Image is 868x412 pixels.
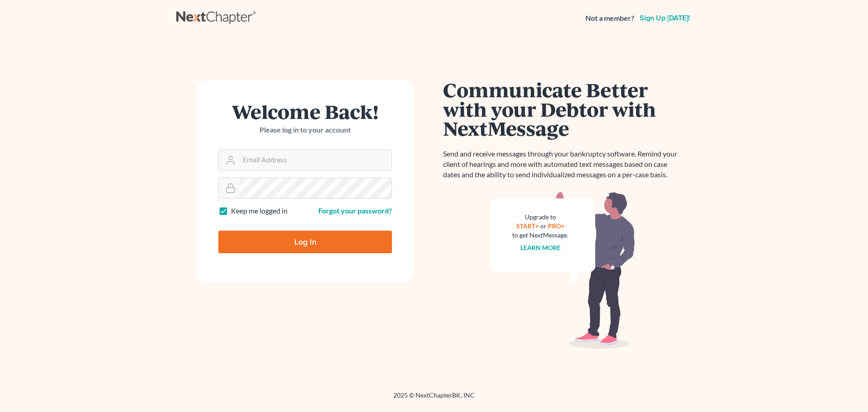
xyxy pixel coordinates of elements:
[520,244,561,251] a: Learn more
[540,222,547,230] span: or
[218,231,392,253] input: Log In
[443,80,683,138] h1: Communicate Better with your Debtor with NextMessage
[218,102,392,121] h1: Welcome Back!
[638,14,692,22] a: Sign up [DATE]!
[318,206,392,215] a: Forgot your password?
[239,150,392,170] input: Email Address
[512,231,568,240] div: to get NextMessage.
[512,213,568,222] div: Upgrade to
[491,191,635,349] img: nextmessage_bg-59042aed3d76b12b5cd301f8e5b87938c9018125f34e5fa2b7a6b67550977c72.svg
[585,13,634,24] strong: Not a member?
[548,222,565,230] a: PRO+
[218,125,392,135] p: Please log in to your account
[231,206,288,216] label: Keep me logged in
[516,222,539,230] a: START+
[176,391,692,407] div: 2025 © NextChapterBK, INC
[443,149,683,180] p: Send and receive messages through your bankruptcy software. Remind your client of hearings and mo...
